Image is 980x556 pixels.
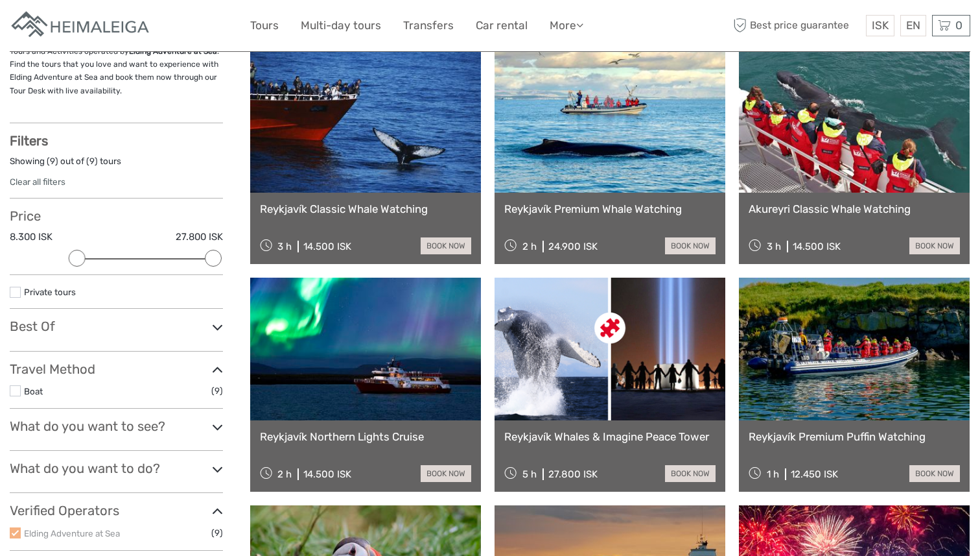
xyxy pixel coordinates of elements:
[665,237,716,254] a: book now
[730,15,863,36] span: Best price guarantee
[10,319,223,334] h3: Best Of
[10,418,223,434] h3: What do you want to see?
[149,20,165,36] button: Open LiveChat chat widget
[18,23,146,33] p: We're away right now. Please check back later!
[260,430,471,443] a: Reykjavík Northern Lights Cruise
[10,208,223,224] h3: Price
[250,16,279,35] a: Tours
[900,15,926,36] div: EN
[522,241,537,252] span: 2 h
[421,465,471,482] a: book now
[476,16,528,35] a: Car rental
[24,528,120,538] a: Elding Adventure at Sea
[767,468,779,480] span: 1 h
[24,386,43,396] a: Boat
[665,465,716,482] a: book now
[277,468,292,480] span: 2 h
[10,461,223,476] h3: What do you want to do?
[504,202,716,215] a: Reykjavík Premium Whale Watching
[50,155,55,167] label: 9
[211,383,223,398] span: (9)
[767,241,781,252] span: 3 h
[24,287,76,297] a: Private tours
[421,237,471,254] a: book now
[129,47,217,56] strong: Elding Adventure at Sea
[548,468,598,480] div: 27.800 ISK
[89,155,95,167] label: 9
[303,241,351,252] div: 14.500 ISK
[301,16,381,35] a: Multi-day tours
[260,202,471,215] a: Reykjavík Classic Whale Watching
[504,430,716,443] a: Reykjavík Whales & Imagine Peace Tower
[909,465,960,482] a: book now
[548,241,598,252] div: 24.900 ISK
[10,133,48,149] strong: Filters
[10,230,52,244] label: 8.300 ISK
[953,19,964,32] span: 0
[211,526,223,540] span: (9)
[909,237,960,254] a: book now
[403,16,454,35] a: Transfers
[791,468,838,480] div: 12.450 ISK
[550,16,583,35] a: More
[10,10,152,42] img: Apartments in Reykjavik
[10,176,65,187] a: Clear all filters
[10,361,223,377] h3: Travel Method
[793,241,841,252] div: 14.500 ISK
[10,45,223,98] p: Tours and Activities operated by . Find the tours that you love and want to experience with Eldin...
[10,155,223,175] div: Showing ( ) out of ( ) tours
[277,241,292,252] span: 3 h
[872,19,889,32] span: ISK
[749,202,960,215] a: Akureyri Classic Whale Watching
[10,503,223,518] h3: Verified Operators
[176,230,223,244] label: 27.800 ISK
[749,430,960,443] a: Reykjavík Premium Puffin Watching
[522,468,537,480] span: 5 h
[303,468,351,480] div: 14.500 ISK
